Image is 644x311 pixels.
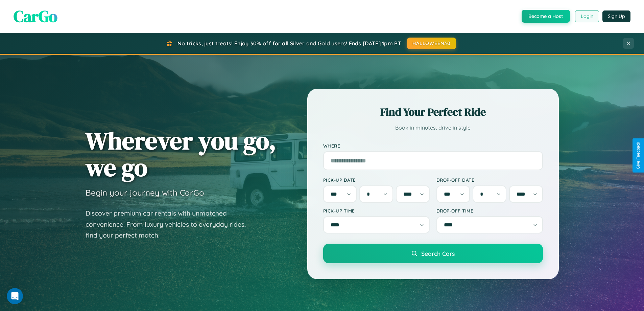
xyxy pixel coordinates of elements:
[522,10,570,23] button: Become a Host
[7,288,23,304] iframe: Intercom live chat
[407,38,456,49] button: HALLOWEEN30
[323,208,430,214] label: Pick-up Time
[602,10,630,22] button: Sign Up
[177,40,402,47] span: No tricks, just treats! Enjoy 30% off for all Silver and Gold users! Ends [DATE] 1pm PT.
[575,10,599,22] button: Login
[436,177,543,183] label: Drop-off Date
[436,208,543,214] label: Drop-off Time
[323,177,430,183] label: Pick-up Date
[323,244,543,263] button: Search Cars
[86,187,204,198] h3: Begin your journey with CarGo
[86,127,276,181] h1: Wherever you go, we go
[323,105,543,119] h2: Find Your Perfect Ride
[636,142,641,169] div: Give Feedback
[421,250,455,257] span: Search Cars
[86,208,255,241] p: Discover premium car rentals with unmatched convenience. From luxury vehicles to everyday rides, ...
[14,5,57,27] span: CarGo
[323,143,543,149] label: Where
[323,123,543,133] p: Book in minutes, drive in style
